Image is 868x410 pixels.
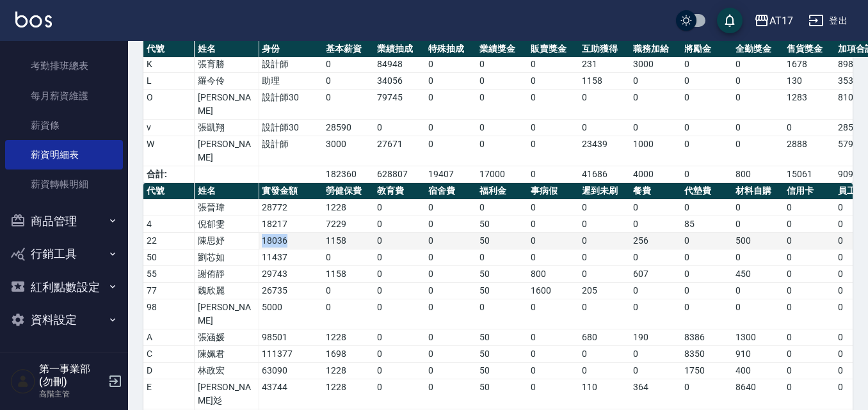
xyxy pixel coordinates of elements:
[374,379,425,409] td: 0
[784,363,835,379] td: 0
[784,299,835,329] td: 0
[374,233,425,249] td: 0
[769,13,793,29] div: AT17
[732,56,784,73] td: 0
[5,81,123,111] a: 每月薪資維護
[259,136,323,166] td: 設計師
[527,200,579,216] td: 0
[476,216,527,233] td: 50
[374,216,425,233] td: 0
[579,200,630,216] td: 0
[630,299,681,329] td: 0
[259,56,323,73] td: 設計師
[425,136,476,166] td: 0
[732,346,784,363] td: 910
[732,166,784,183] td: 800
[579,329,630,346] td: 680
[323,216,374,233] td: 7229
[259,299,323,329] td: 5000
[476,329,527,346] td: 50
[527,249,579,266] td: 0
[323,249,374,266] td: 0
[476,266,527,283] td: 50
[143,379,195,409] td: E
[195,363,259,379] td: 林政宏
[476,136,527,166] td: 0
[374,166,425,183] td: 628807
[143,233,195,249] td: 22
[323,183,374,200] th: 勞健保費
[476,283,527,299] td: 50
[425,233,476,249] td: 0
[195,73,259,90] td: 羅今伶
[630,41,681,58] th: 職務加給
[732,41,784,58] th: 全勤獎金
[143,73,195,90] td: L
[425,283,476,299] td: 0
[732,183,784,200] th: 材料自購
[323,136,374,166] td: 3000
[579,346,630,363] td: 0
[579,233,630,249] td: 0
[143,183,195,200] th: 代號
[784,166,835,183] td: 15061
[681,90,732,120] td: 0
[476,299,527,329] td: 0
[630,56,681,73] td: 3000
[259,283,323,299] td: 26735
[579,379,630,409] td: 110
[5,271,123,304] button: 紅利點數設定
[681,136,732,166] td: 0
[259,73,323,90] td: 助理
[527,233,579,249] td: 0
[425,249,476,266] td: 0
[527,136,579,166] td: 0
[425,216,476,233] td: 0
[323,266,374,283] td: 1158
[476,120,527,136] td: 0
[630,166,681,183] td: 4000
[259,90,323,120] td: 設計師30
[732,216,784,233] td: 0
[5,205,123,238] button: 商品管理
[374,299,425,329] td: 0
[527,56,579,73] td: 0
[143,346,195,363] td: C
[195,90,259,120] td: [PERSON_NAME]
[374,90,425,120] td: 79745
[476,183,527,200] th: 福利金
[476,200,527,216] td: 0
[630,379,681,409] td: 364
[476,249,527,266] td: 0
[784,233,835,249] td: 0
[5,303,123,336] button: 資料設定
[681,329,732,346] td: 8386
[374,200,425,216] td: 0
[732,363,784,379] td: 400
[425,299,476,329] td: 0
[749,8,798,34] button: AT17
[143,216,195,233] td: 4
[630,73,681,90] td: 0
[374,120,425,136] td: 0
[476,56,527,73] td: 0
[259,379,323,409] td: 43744
[374,56,425,73] td: 84948
[425,120,476,136] td: 0
[579,41,630,58] th: 互助獲得
[425,41,476,58] th: 特殊抽成
[732,283,784,299] td: 0
[10,368,36,394] img: Person
[323,200,374,216] td: 1228
[476,379,527,409] td: 50
[784,200,835,216] td: 0
[784,136,835,166] td: 2888
[784,249,835,266] td: 0
[323,166,374,183] td: 182360
[15,12,52,28] img: Logo
[39,388,104,400] p: 高階主管
[323,41,374,58] th: 基本薪資
[579,56,630,73] td: 231
[579,136,630,166] td: 23439
[630,90,681,120] td: 0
